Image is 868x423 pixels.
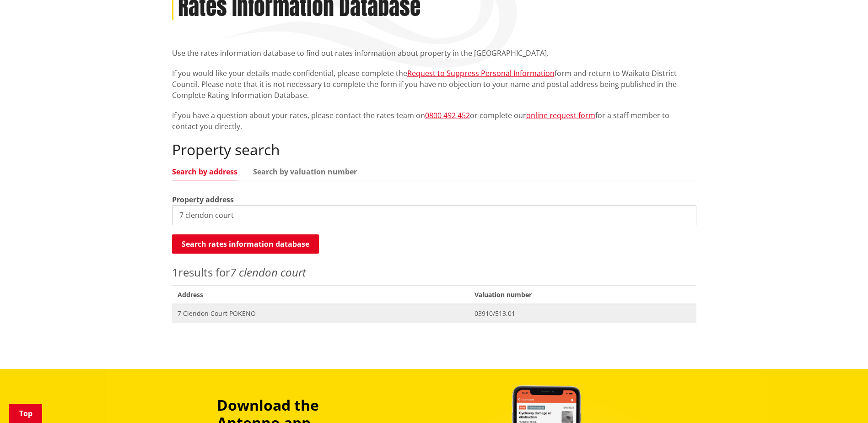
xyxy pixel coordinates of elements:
[172,285,469,304] span: Address
[9,404,42,423] a: Top
[172,265,178,280] span: 1
[474,309,690,318] span: 03910/513.01
[172,264,696,281] p: results for
[172,168,237,175] a: Search by address
[469,285,696,304] span: Valuation number
[172,205,696,225] input: e.g. Duke Street NGARUAWAHIA
[172,304,696,323] a: 7 Clendon Court POKENO 03910/513.01
[178,309,464,318] span: 7 Clendon Court POKENO
[230,265,306,280] em: 7 clendon court
[172,234,319,254] button: Search rates information database
[172,68,696,101] p: If you would like your details made confidential, please complete the form and return to Waikato ...
[253,168,357,175] a: Search by valuation number
[172,194,234,205] label: Property address
[826,385,859,418] iframe: Messenger Launcher
[172,48,696,59] p: Use the rates information database to find out rates information about property in the [GEOGRAPHI...
[172,141,696,158] h2: Property search
[425,110,470,120] a: 0800 492 452
[172,110,696,132] p: If you have a question about your rates, please contact the rates team on or complete our for a s...
[407,68,555,78] a: Request to Suppress Personal Information
[526,110,595,120] a: online request form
